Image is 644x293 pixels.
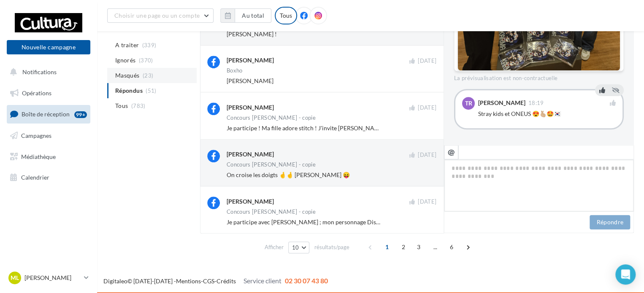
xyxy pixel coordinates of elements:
[115,102,128,110] span: Tous
[227,150,274,159] div: [PERSON_NAME]
[418,151,436,159] span: [DATE]
[428,240,442,254] span: ...
[418,104,436,112] span: [DATE]
[227,218,427,226] span: Je participe avec [PERSON_NAME] ; mon personnage Disney préféré : Stitch.
[107,8,214,23] button: Choisir une page ou un compte
[115,41,139,49] span: A traiter
[380,240,394,254] span: 1
[288,242,310,253] button: 10
[176,277,201,285] a: Mentions
[227,115,316,121] div: Concours [PERSON_NAME] - copie
[220,8,271,23] button: Au total
[5,63,89,81] button: Notifications
[5,127,92,145] a: Campagnes
[5,84,92,102] a: Opérations
[235,8,271,23] button: Au total
[314,243,349,251] span: résultats/page
[448,148,455,156] i: @
[275,7,297,24] div: Tous
[444,145,458,159] button: @
[115,71,139,80] span: Masqués
[397,240,410,254] span: 2
[21,132,51,139] span: Campagnes
[216,277,236,285] a: Crédits
[227,56,274,65] div: [PERSON_NAME]
[114,12,200,19] span: Choisir une page ou un compte
[131,102,146,109] span: (783)
[227,68,243,73] div: Boxho
[22,110,70,118] span: Boîte de réception
[244,277,281,285] span: Service client
[115,56,135,65] span: Ignorés
[7,40,90,54] button: Nouvelle campagne
[21,153,56,160] span: Médiathèque
[227,124,403,132] span: Je participe ! Ma fille adore stitch ! J'invite [PERSON_NAME] Ine 🍀
[445,240,458,254] span: 6
[454,71,624,82] div: La prévisualisation est non-contractuelle
[418,57,436,65] span: [DATE]
[5,169,92,186] a: Calendrier
[412,240,425,254] span: 3
[227,77,273,84] span: [PERSON_NAME]
[103,277,328,285] span: © [DATE]-[DATE] - - -
[74,111,87,118] div: 99+
[528,100,544,106] span: 18:19
[24,274,81,282] p: [PERSON_NAME]
[139,57,153,64] span: (370)
[103,277,127,285] a: Digitaleo
[7,270,90,286] a: ML [PERSON_NAME]
[227,30,277,38] span: [PERSON_NAME] !
[5,148,92,166] a: Médiathèque
[227,171,350,178] span: On croise les doigts 🤞🤞 [PERSON_NAME] 😝
[21,174,49,181] span: Calendrier
[22,89,51,97] span: Opérations
[478,100,525,106] div: [PERSON_NAME]
[478,110,616,118] div: Stray kids et ONEUS 😍🫰🏼🤩🇰🇷
[590,215,630,229] button: Répondre
[265,243,284,251] span: Afficher
[615,264,636,285] div: Open Intercom Messenger
[142,42,157,48] span: (339)
[292,244,299,251] span: 10
[5,105,92,123] a: Boîte de réception99+
[285,277,328,285] span: 02 30 07 43 80
[11,274,19,282] span: ML
[418,198,436,206] span: [DATE]
[465,99,472,108] span: TR
[227,162,316,167] div: Concours [PERSON_NAME] - copie
[203,277,214,285] a: CGS
[227,103,274,112] div: [PERSON_NAME]
[227,209,316,215] div: Concours [PERSON_NAME] - copie
[143,72,153,79] span: (23)
[22,68,57,75] span: Notifications
[227,197,274,206] div: [PERSON_NAME]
